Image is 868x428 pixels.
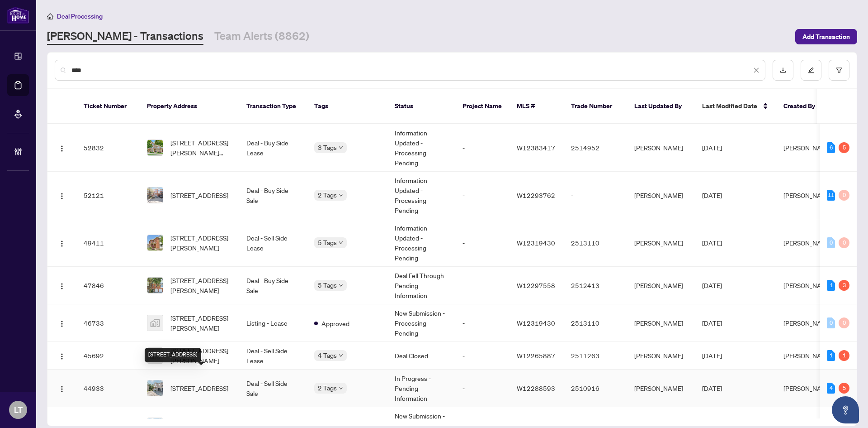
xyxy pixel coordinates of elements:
[55,188,69,202] button: Logo
[783,191,832,199] span: [PERSON_NAME]
[455,124,509,172] td: -
[55,348,69,363] button: Logo
[455,304,509,342] td: -
[839,142,849,153] div: 5
[827,142,835,153] div: 6
[695,89,776,124] th: Last Modified Date
[702,281,722,289] span: [DATE]
[239,219,307,267] td: Deal - Sell Side Lease
[76,267,140,304] td: 47846
[564,342,627,370] td: 2511263
[702,319,722,327] span: [DATE]
[214,29,309,45] a: Team Alerts (8862)
[455,342,509,370] td: -
[147,380,163,396] img: thumbnail-img
[147,278,163,293] img: thumbnail-img
[702,384,722,392] span: [DATE]
[76,89,140,124] th: Ticket Number
[239,304,307,342] td: Listing - Lease
[836,67,842,73] span: filter
[517,351,555,360] span: W12265887
[827,280,835,291] div: 1
[76,219,140,267] td: 49411
[140,89,239,124] th: Property Address
[387,342,455,370] td: Deal Closed
[55,278,69,293] button: Logo
[47,29,203,45] a: [PERSON_NAME] - Transactions
[76,370,140,407] td: 44933
[387,267,455,304] td: Deal Fell Through - Pending Information
[55,140,69,155] button: Logo
[170,383,228,393] span: [STREET_ADDRESS]
[839,317,849,328] div: 0
[783,239,832,247] span: [PERSON_NAME]
[517,239,555,247] span: W12319430
[387,370,455,407] td: In Progress - Pending Information
[832,396,859,423] button: Open asap
[239,89,307,124] th: Transaction Type
[564,124,627,172] td: 2514952
[455,370,509,407] td: -
[170,275,232,295] span: [STREET_ADDRESS][PERSON_NAME]
[170,190,228,200] span: [STREET_ADDRESS]
[517,319,555,327] span: W12319430
[827,383,835,394] div: 4
[55,381,69,395] button: Logo
[58,240,66,247] img: Logo
[564,267,627,304] td: 2512413
[321,318,349,328] span: Approved
[839,350,849,361] div: 1
[7,7,29,24] img: logo
[339,353,343,358] span: down
[76,304,140,342] td: 46733
[239,370,307,407] td: Deal - Sell Side Sale
[627,89,695,124] th: Last Updated By
[627,124,695,172] td: [PERSON_NAME]
[839,383,849,394] div: 5
[517,281,555,289] span: W12297558
[147,315,163,331] img: thumbnail-img
[776,89,830,124] th: Created By
[783,281,832,289] span: [PERSON_NAME]
[783,144,832,152] span: [PERSON_NAME]
[387,124,455,172] td: Information Updated - Processing Pending
[783,384,832,392] span: [PERSON_NAME]
[55,236,69,250] button: Logo
[339,283,343,288] span: down
[58,283,66,290] img: Logo
[339,240,343,245] span: down
[627,172,695,219] td: [PERSON_NAME]
[387,304,455,342] td: New Submission - Processing Pending
[627,304,695,342] td: [PERSON_NAME]
[802,29,850,44] span: Add Transaction
[773,60,793,81] button: download
[76,124,140,172] td: 52832
[783,351,832,360] span: [PERSON_NAME]
[318,350,337,361] span: 4 Tags
[839,237,849,248] div: 0
[564,172,627,219] td: -
[387,219,455,267] td: Information Updated - Processing Pending
[239,124,307,172] td: Deal - Buy Side Lease
[58,385,66,393] img: Logo
[455,89,509,124] th: Project Name
[627,370,695,407] td: [PERSON_NAME]
[627,267,695,304] td: [PERSON_NAME]
[780,67,786,73] span: download
[239,267,307,304] td: Deal - Buy Side Sale
[455,219,509,267] td: -
[509,89,564,124] th: MLS #
[170,138,232,158] span: [STREET_ADDRESS][PERSON_NAME][PERSON_NAME]
[829,60,849,81] button: filter
[318,142,337,153] span: 3 Tags
[839,190,849,201] div: 0
[145,348,201,362] div: [STREET_ADDRESS]
[702,351,722,360] span: [DATE]
[58,320,66,327] img: Logo
[318,280,337,290] span: 5 Tags
[318,383,337,393] span: 2 Tags
[170,346,232,365] span: [STREET_ADDRESS][PERSON_NAME]
[14,404,23,416] span: LT
[339,386,343,390] span: down
[564,304,627,342] td: 2513110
